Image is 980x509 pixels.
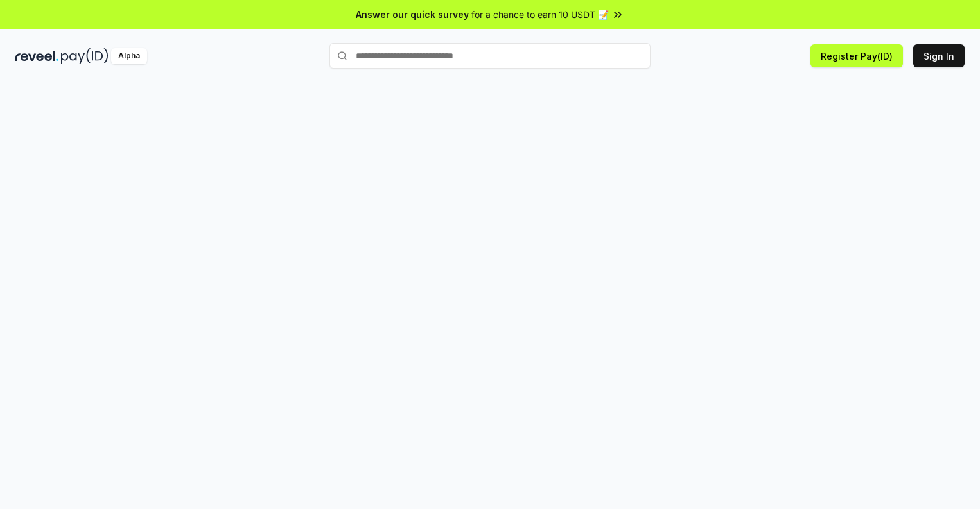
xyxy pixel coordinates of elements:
[111,48,147,64] div: Alpha
[15,48,58,64] img: reveel_dark
[356,8,469,21] span: Answer our quick survey
[913,44,965,67] button: Sign In
[810,44,903,67] button: Register Pay(ID)
[471,8,609,21] span: for a chance to earn 10 USDT 📝
[61,48,109,64] img: pay_id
